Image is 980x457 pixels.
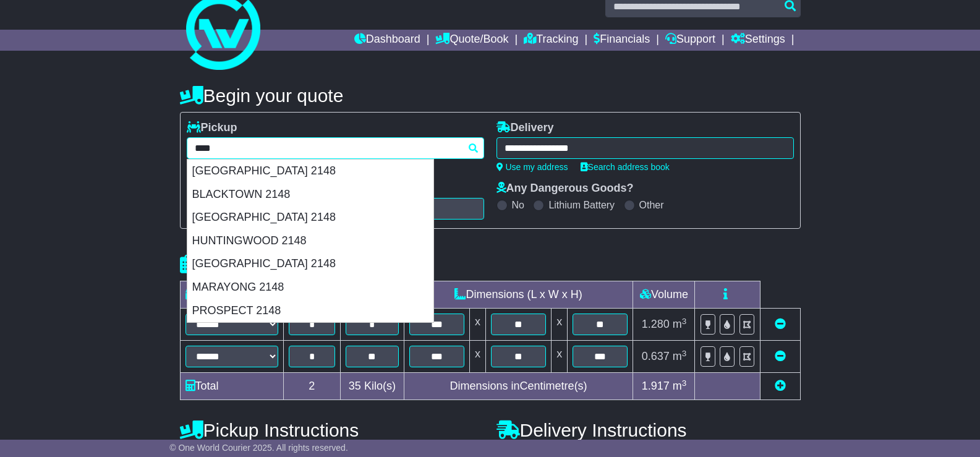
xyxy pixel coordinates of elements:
[731,30,785,51] a: Settings
[187,160,433,183] div: [GEOGRAPHIC_DATA] 2148
[435,30,508,51] a: Quote/Book
[180,85,801,106] h4: Begin your quote
[673,350,687,362] span: m
[404,281,633,309] td: Dimensions (L x W x H)
[775,380,786,392] a: Add new item
[552,341,568,373] td: x
[180,373,283,400] td: Total
[496,121,554,135] label: Delivery
[496,420,801,440] h4: Delivery Instructions
[187,276,433,299] div: MARAYONG 2148
[642,318,670,330] span: 1.280
[180,420,484,440] h4: Pickup Instructions
[594,30,650,51] a: Financials
[187,252,433,276] div: [GEOGRAPHIC_DATA] 2148
[633,281,695,309] td: Volume
[180,281,283,309] td: Type
[775,350,786,362] a: Remove this item
[354,30,420,51] a: Dashboard
[283,373,341,400] td: 2
[775,318,786,330] a: Remove this item
[548,199,615,211] label: Lithium Battery
[349,380,361,392] span: 35
[642,380,670,392] span: 1.917
[404,373,633,400] td: Dimensions in Centimetre(s)
[673,318,687,330] span: m
[524,30,578,51] a: Tracking
[639,199,664,211] label: Other
[682,349,687,358] sup: 3
[469,309,485,341] td: x
[169,443,348,453] span: © One World Courier 2025. All rights reserved.
[496,182,634,195] label: Any Dangerous Goods?
[682,378,687,388] sup: 3
[673,380,687,392] span: m
[187,299,433,323] div: PROSPECT 2148
[180,254,335,275] h4: Package details |
[187,206,433,229] div: [GEOGRAPHIC_DATA] 2148
[469,341,485,373] td: x
[665,30,715,51] a: Support
[552,309,568,341] td: x
[187,183,433,207] div: BLACKTOWN 2148
[187,229,433,253] div: HUNTINGWOOD 2148
[642,350,670,362] span: 0.637
[682,317,687,326] sup: 3
[341,373,404,400] td: Kilo(s)
[496,162,568,172] a: Use my address
[187,121,237,135] label: Pickup
[512,199,524,211] label: No
[581,162,670,172] a: Search address book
